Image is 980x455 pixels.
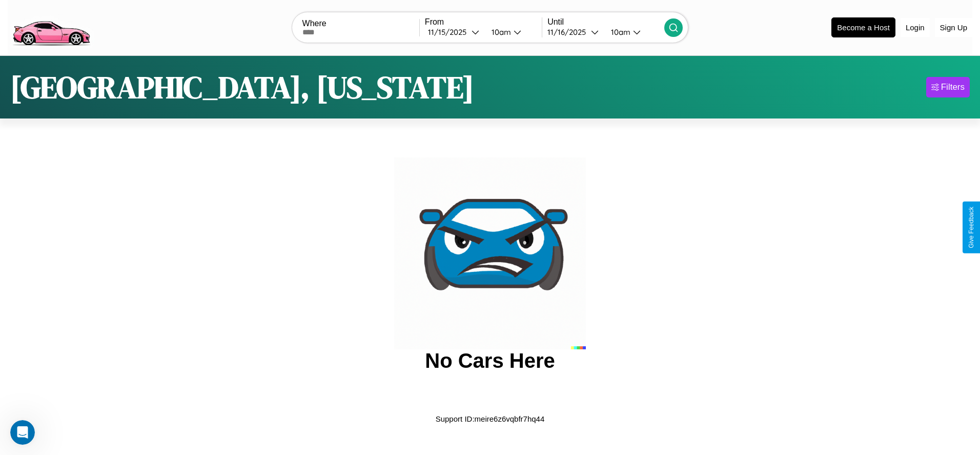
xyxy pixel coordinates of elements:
div: 11 / 16 / 2025 [547,27,591,37]
div: 10am [486,27,514,37]
label: Until [547,17,664,27]
img: car [394,157,586,349]
div: Give Feedback [968,207,975,248]
label: From [425,17,542,27]
div: 11 / 15 / 2025 [428,27,472,37]
h2: No Cars Here [425,349,555,372]
button: 10am [603,27,664,37]
button: 10am [483,27,542,37]
button: 11/15/2025 [425,27,483,37]
button: Sign Up [935,18,972,37]
button: Login [901,18,930,37]
div: Filters [941,82,965,92]
h1: [GEOGRAPHIC_DATA], [US_STATE] [10,66,474,108]
iframe: Intercom live chat [10,420,35,445]
div: 10am [606,27,633,37]
label: Where [302,19,419,28]
p: Support ID: meire6z6vqbfr7hq44 [436,412,545,426]
img: logo [8,5,94,48]
button: Filters [926,77,970,97]
button: Become a Host [831,17,895,37]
